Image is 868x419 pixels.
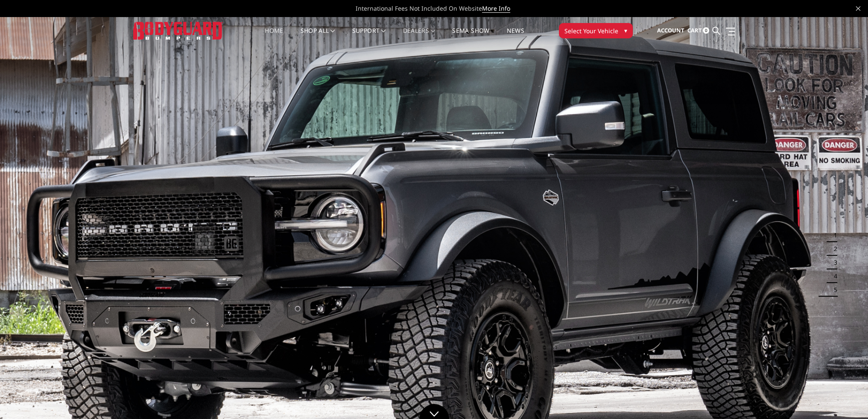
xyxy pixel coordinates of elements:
[265,28,283,44] a: Home
[825,378,868,419] iframe: Chat Widget
[657,19,684,42] a: Account
[687,19,709,42] a: Cart 0
[133,22,223,39] img: BODYGUARD BUMPERS
[829,228,837,242] button: 1 of 5
[829,256,837,269] button: 3 of 5
[559,23,633,38] button: Select Your Vehicle
[829,269,837,283] button: 4 of 5
[829,242,837,256] button: 2 of 5
[398,49,489,65] a: Become a Dealer
[624,26,627,35] span: ▾
[829,283,837,297] button: 5 of 5
[703,27,709,34] span: 0
[482,4,510,13] a: More Info
[403,28,435,44] a: Dealers
[564,26,618,35] span: Select Your Vehicle
[657,26,684,34] span: Account
[301,28,335,44] a: shop all
[352,28,386,44] a: Support
[452,28,489,44] a: SEMA Show
[506,28,524,44] a: News
[419,404,449,419] a: Click to Down
[687,26,701,34] span: Cart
